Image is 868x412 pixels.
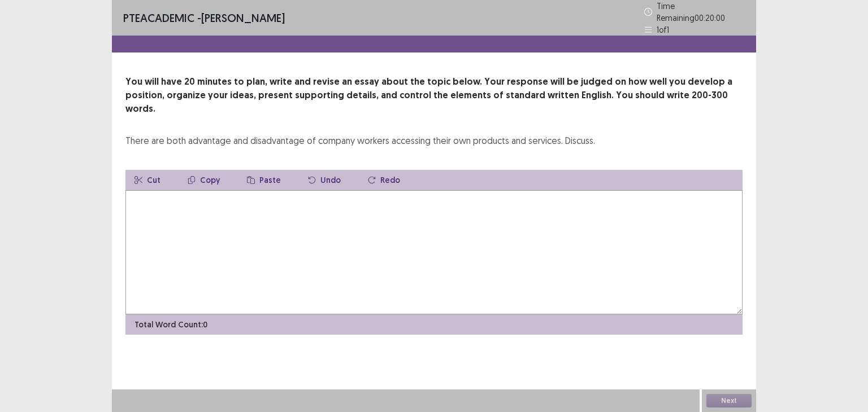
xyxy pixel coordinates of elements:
button: Redo [359,170,409,190]
span: PTE academic [123,11,194,25]
button: Paste [238,170,290,190]
p: 1 of 1 [657,24,669,36]
button: Copy [179,170,229,190]
button: Cut [125,170,170,190]
p: - [PERSON_NAME] [123,10,285,27]
p: You will have 20 minutes to plan, write and revise an essay about the topic below. Your response ... [125,75,743,116]
button: Undo [299,170,350,190]
div: There are both advantage and disadvantage of company workers accessing their own products and ser... [125,134,595,147]
p: Total Word Count: 0 [134,319,207,331]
